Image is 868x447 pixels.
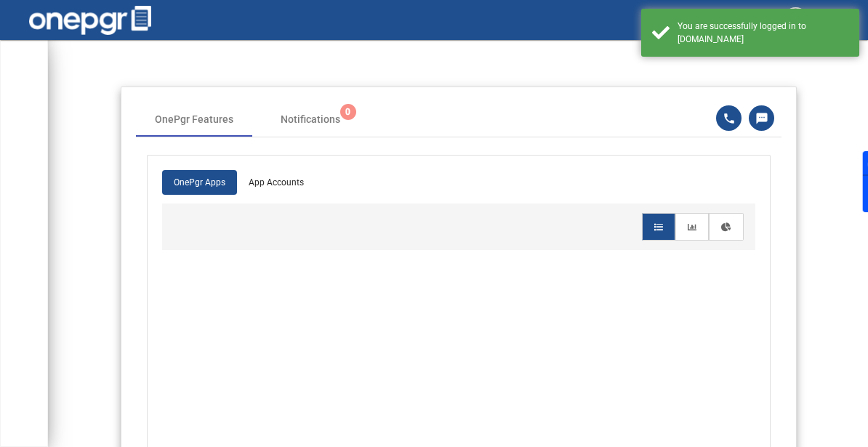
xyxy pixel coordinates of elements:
div: You are successfully logged in to meet.onepgr.com [678,20,848,46]
a: OnePgr Apps [162,170,237,195]
mat-icon: arrow_drop_down [839,8,861,30]
mat-icon: phone [723,112,734,125]
img: one-pgr-logo-white.svg [29,6,151,35]
img: profile.jpg [783,7,808,33]
a: App Accounts [237,170,316,195]
span: Notifications [281,112,340,127]
mat-icon: sms [755,112,767,125]
div: OnePgr Features [155,112,233,127]
div: cyble [783,7,861,33]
